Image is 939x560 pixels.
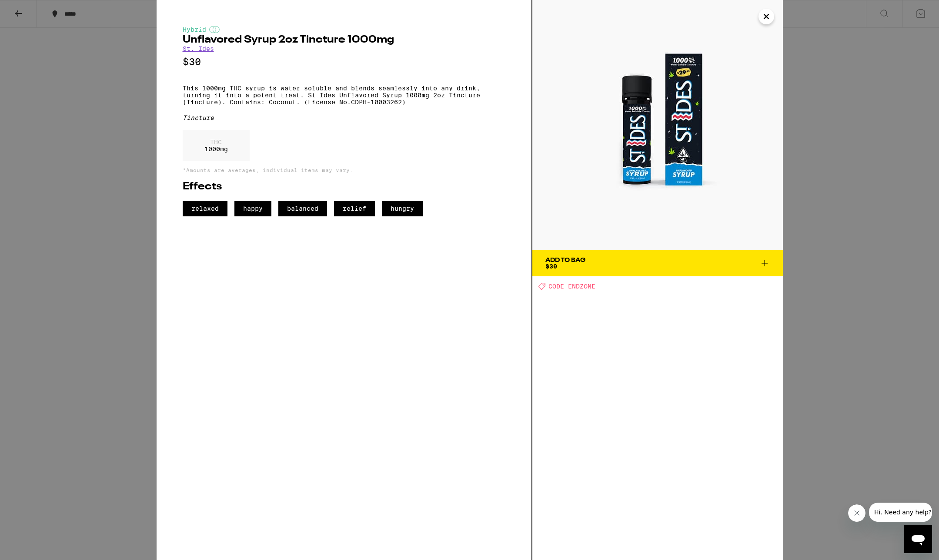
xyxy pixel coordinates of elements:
p: *Amounts are averages, individual items may vary. [183,167,505,173]
iframe: Close message [848,504,865,522]
div: 1000 mg [183,130,250,161]
button: Close [759,9,774,24]
span: $30 [545,263,557,270]
h2: Unflavored Syrup 2oz Tincture 1000mg [183,35,505,45]
img: hybridColor.svg [209,26,220,33]
span: happy [234,201,271,216]
iframe: Button to launch messaging window [904,525,932,553]
span: relaxed [183,201,227,216]
p: THC [204,139,228,146]
h2: Effects [183,182,505,192]
p: $30 [183,56,505,67]
button: Add To Bag$30 [532,250,783,276]
div: Add To Bag [545,257,585,263]
span: balanced [278,201,327,216]
div: Hybrid [183,26,505,33]
span: relief [334,201,375,216]
p: This 1000mg THC syrup is water soluble and blends seamlessly into any drink, turning it into a po... [183,85,505,106]
a: St. Ides [183,45,214,52]
iframe: Message from company [869,503,932,522]
div: Tincture [183,114,505,121]
span: CODE ENDZONE [548,283,595,290]
span: hungry [382,201,423,216]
